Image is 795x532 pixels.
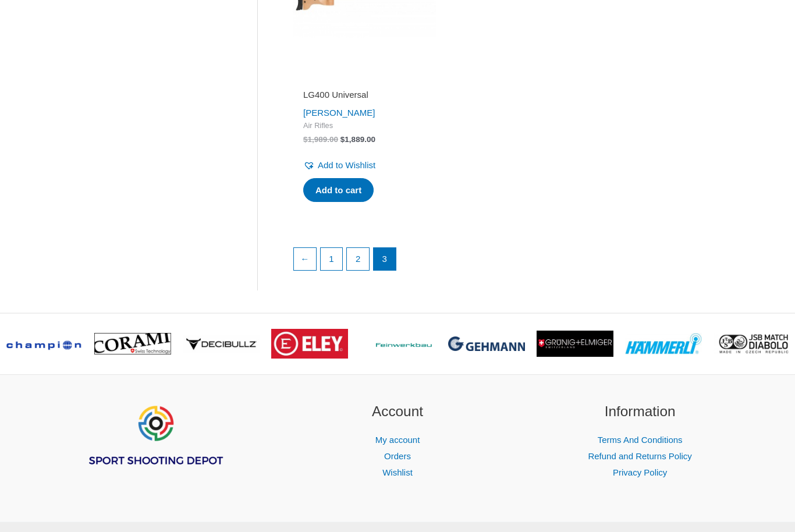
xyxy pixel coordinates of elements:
[321,249,343,271] a: Page 1
[303,90,425,105] a: LG400 Universal
[533,402,747,423] h2: Information
[303,136,338,144] bdi: 1,989.00
[293,248,746,277] nav: Product Pagination
[340,136,345,144] span: $
[303,158,375,174] a: Add to Wishlist
[48,402,262,496] aside: Footer Widget 1
[613,468,667,478] a: Privacy Policy
[271,329,348,359] img: brand logo
[303,73,425,87] iframe: Customer reviews powered by Trustpilot
[291,402,505,423] h2: Account
[291,432,505,481] nav: Account
[384,452,411,462] a: Orders
[303,136,308,144] span: $
[294,249,316,271] a: ←
[588,452,691,462] a: Refund and Returns Policy
[303,108,375,118] a: [PERSON_NAME]
[374,249,396,271] span: Page 3
[318,161,375,171] span: Add to Wishlist
[291,402,505,481] aside: Footer Widget 2
[303,90,425,101] h2: LG400 Universal
[347,249,369,271] a: Page 2
[303,179,374,203] a: Add to cart: “LG400 Universal”
[533,432,747,481] nav: Information
[598,435,683,445] a: Terms And Conditions
[382,468,413,478] a: Wishlist
[533,402,747,481] aside: Footer Widget 3
[340,136,375,144] bdi: 1,889.00
[375,435,420,445] a: My account
[303,122,425,132] span: Air Rifles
